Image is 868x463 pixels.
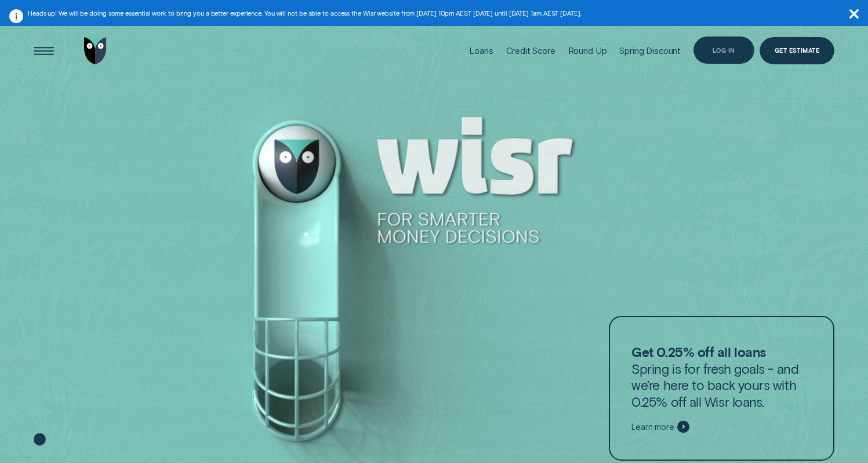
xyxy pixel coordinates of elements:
div: Log in [713,48,735,53]
img: Wisr [84,37,107,64]
div: Loans [469,46,493,56]
div: Spring Discount [619,46,681,56]
a: Round Up [568,20,607,81]
button: Log in [693,37,754,64]
a: Credit Score [506,20,555,81]
div: Round Up [568,46,607,56]
a: Spring Discount [619,20,681,81]
div: Credit Score [506,46,555,56]
a: Go to home page [82,20,109,81]
a: Get 0.25% off all loansSpring is for fresh goals - and we’re here to back yours with 0.25% off al... [609,316,834,461]
p: Spring is for fresh goals - and we’re here to back yours with 0.25% off all Wisr loans. [631,344,812,410]
span: Learn more [631,422,674,432]
a: Loans [469,20,493,81]
a: Get Estimate [760,37,835,64]
strong: Get 0.25% off all loans [631,344,766,360]
button: Open Menu [30,37,57,64]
